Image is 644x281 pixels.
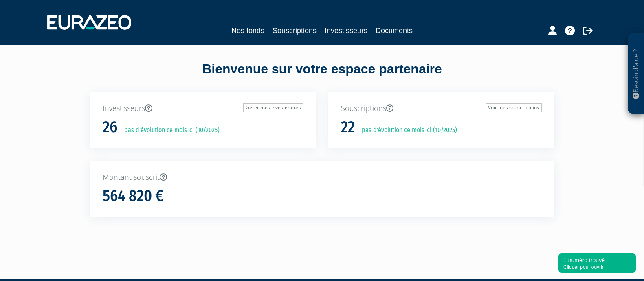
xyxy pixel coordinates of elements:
h1: 564 820 € [103,188,163,205]
div: Bienvenue sur votre espace partenaire [84,60,560,92]
p: Investisseurs [103,103,303,114]
h1: 22 [341,119,355,136]
a: Documents [376,25,413,36]
a: Gérer mes investisseurs [243,103,303,112]
a: Nos fonds [231,25,264,36]
p: Souscriptions [341,103,542,114]
a: Voir mes souscriptions [486,103,542,112]
a: Souscriptions [273,25,317,36]
h1: 26 [103,119,117,136]
p: Montant souscrit [103,172,542,183]
p: pas d'évolution ce mois-ci (10/2025) [356,126,457,135]
img: 1732889491-logotype_eurazeo_blanc_rvb.png [47,15,131,30]
a: Investisseurs [325,25,367,36]
p: Besoin d'aide ? [631,37,641,111]
p: pas d'évolution ce mois-ci (10/2025) [119,126,220,135]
